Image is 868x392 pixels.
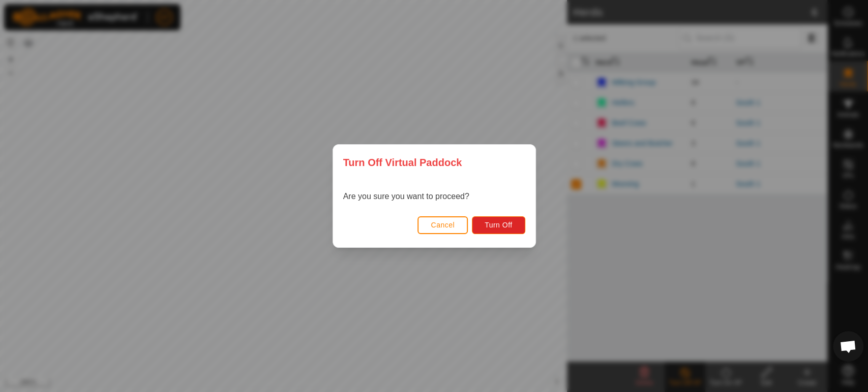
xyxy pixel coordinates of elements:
[485,221,513,229] span: Turn Off
[431,221,455,229] span: Cancel
[472,216,525,234] button: Turn Off
[417,216,468,234] button: Cancel
[833,331,863,362] div: Open chat
[343,155,462,170] span: Turn Off Virtual Paddock
[343,190,469,203] p: Are you sure you want to proceed?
